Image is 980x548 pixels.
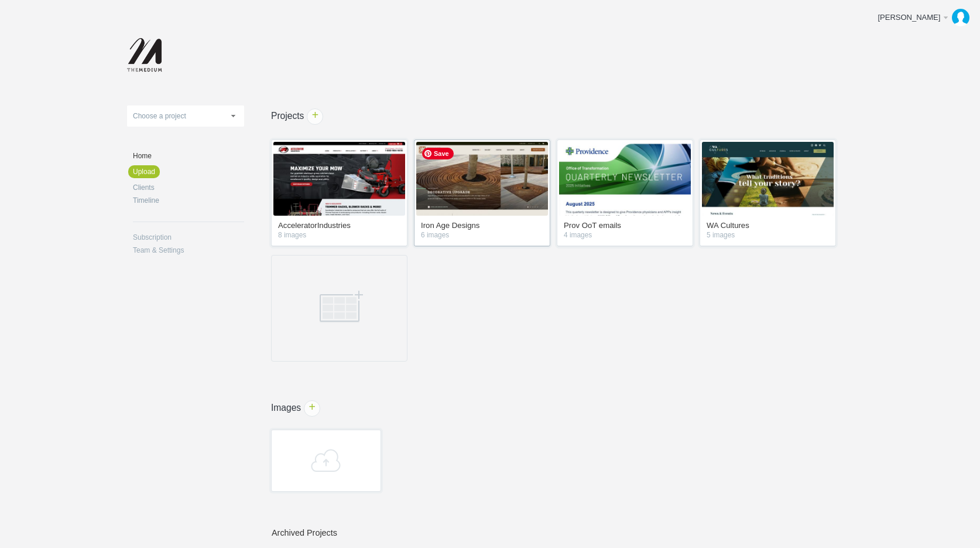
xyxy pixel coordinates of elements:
a: AcceleratorIndustries [278,222,400,232]
a: Home [133,152,244,159]
img: themediumnet_rgmjew_thumb.jpg [416,142,548,216]
img: b09a0dd3583d81e2af5e31b265721212 [952,9,969,26]
a: [PERSON_NAME] [869,6,974,29]
em: 4 images [564,232,686,239]
a: + [307,108,323,125]
h3: Archived Projects [272,529,870,537]
a: Team & Settings [133,247,244,254]
div: [PERSON_NAME] [878,12,941,23]
a: Clients [133,184,244,191]
h1: Images [244,403,869,413]
span: + [304,401,320,416]
img: themediumnet_oo84e4_thumb.jpg [559,142,691,216]
a: Upload [128,165,160,178]
img: themediumnet_vmik8s_v3_thumb.jpg [702,142,834,216]
a: Add images to start creating projects & clients [271,430,381,492]
em: 5 images [707,232,829,239]
a: WA Cultures [707,222,829,232]
span: Choose a project [133,112,186,120]
a: Subscription [133,234,244,241]
a: Prov OoT emails [564,222,686,232]
img: themediumnet_pfyked_v2_thumb.jpg [273,142,405,216]
a: Iron Age Designs [421,222,543,232]
a: Timeline [133,197,244,204]
a: + [304,400,320,417]
em: 6 images [421,232,543,239]
a: Drag an image here or click to create a new project [271,255,407,362]
img: themediumnet-logo_20140702131735.png [127,38,164,73]
span: Save [422,148,454,159]
span: + [307,109,323,124]
em: 8 images [278,232,400,239]
h1: Projects [244,111,869,121]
